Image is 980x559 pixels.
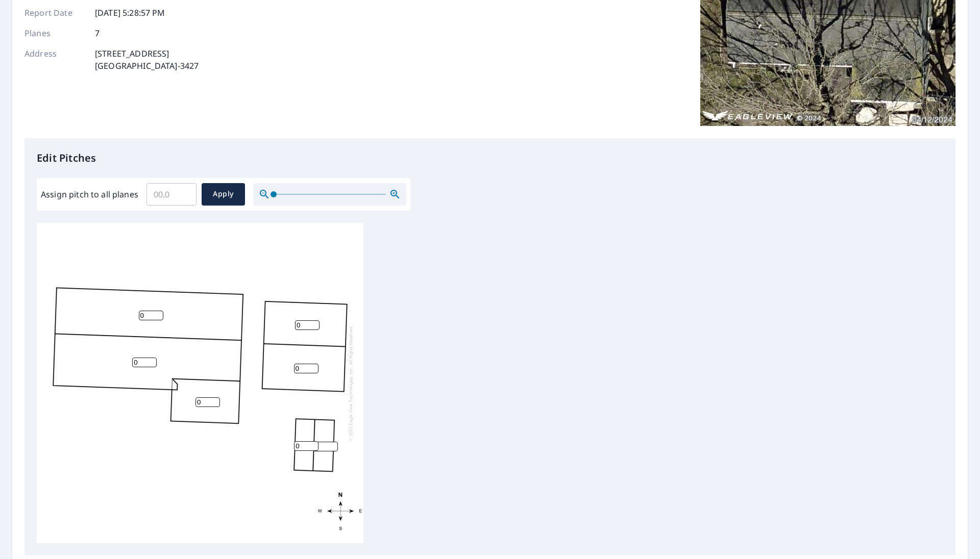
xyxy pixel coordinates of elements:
[24,7,86,19] p: Report Date
[202,183,245,206] button: Apply
[210,188,237,200] span: Apply
[146,180,197,209] input: 00.0
[95,27,100,39] p: 7
[41,188,138,200] label: Assign pitch to all planes
[95,47,199,72] p: [STREET_ADDRESS] [GEOGRAPHIC_DATA]-3427
[24,27,86,39] p: Planes
[24,47,86,72] p: Address
[95,7,165,19] p: [DATE] 5:28:57 PM
[37,150,943,166] p: Edit Pitches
